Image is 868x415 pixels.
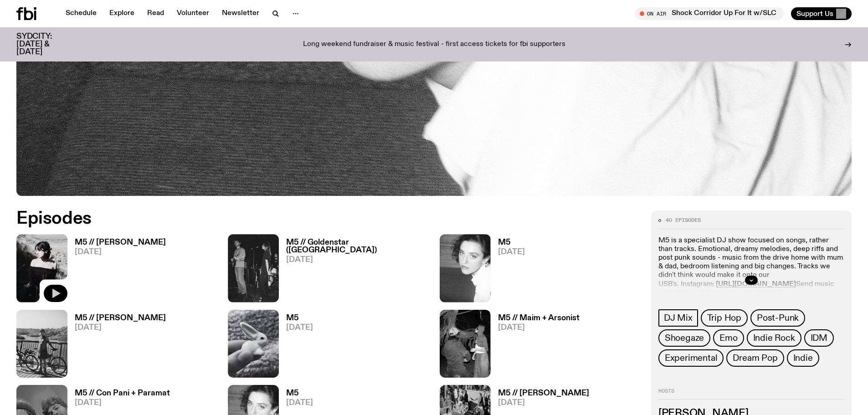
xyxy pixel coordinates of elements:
[440,234,491,302] img: A black and white photo of Lilly wearing a white blouse and looking up at the camera.
[733,353,777,363] span: Dream Pop
[747,329,801,347] a: Indie Rock
[286,239,428,254] h3: M5 // Goldenstar ([GEOGRAPHIC_DATA])
[498,399,589,407] span: [DATE]
[658,349,724,367] a: Experimental
[793,353,813,363] span: Indie
[658,309,698,327] a: DJ Mix
[707,313,741,323] span: Trip Hop
[665,333,704,343] span: Shoegaze
[75,324,166,332] span: [DATE]
[75,399,170,407] span: [DATE]
[750,309,805,327] a: Post-Punk
[303,41,565,49] p: Long weekend fundraiser & music festival - first access tickets for fbi supporters
[666,218,701,223] span: 40 episodes
[279,314,313,378] a: M5[DATE]
[16,33,75,56] h3: SYDCITY: [DATE] & [DATE]
[498,248,525,256] span: [DATE]
[286,314,313,322] h3: M5
[491,239,525,302] a: M5[DATE]
[67,314,166,378] a: M5 // [PERSON_NAME][DATE]
[142,7,169,20] a: Read
[498,389,589,397] h3: M5 // [PERSON_NAME]
[279,239,428,302] a: M5 // Goldenstar ([GEOGRAPHIC_DATA])[DATE]
[811,333,827,343] span: IDM
[658,236,844,315] p: M5 is a specialist DJ show focused on songs, rather than tracks. Emotional, dreamy melodies, deep...
[658,389,844,400] h2: Hosts
[16,210,570,227] h2: Episodes
[658,329,710,347] a: Shoegaze
[753,333,795,343] span: Indie Rock
[491,314,580,378] a: M5 // Maim + Arsonist[DATE]
[498,239,525,246] h3: M5
[665,353,718,363] span: Experimental
[635,7,784,20] button: On AirShock Corridor Up For It w/SLC
[75,389,170,397] h3: M5 // Con Pani + Paramat
[60,7,102,20] a: Schedule
[286,256,428,264] span: [DATE]
[104,7,140,20] a: Explore
[804,329,834,347] a: IDM
[796,10,833,18] span: Support Us
[713,329,744,347] a: Emo
[286,389,313,397] h3: M5
[75,239,166,246] h3: M5 // [PERSON_NAME]
[498,314,580,322] h3: M5 // Maim + Arsonist
[719,333,737,343] span: Emo
[286,399,313,407] span: [DATE]
[664,313,693,323] span: DJ Mix
[757,313,799,323] span: Post-Punk
[75,248,166,256] span: [DATE]
[75,314,166,322] h3: M5 // [PERSON_NAME]
[726,349,784,367] a: Dream Pop
[67,239,166,302] a: M5 // [PERSON_NAME][DATE]
[286,324,313,332] span: [DATE]
[216,7,265,20] a: Newsletter
[701,309,748,327] a: Trip Hop
[498,324,580,332] span: [DATE]
[171,7,215,20] a: Volunteer
[791,7,852,20] button: Support Us
[787,349,819,367] a: Indie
